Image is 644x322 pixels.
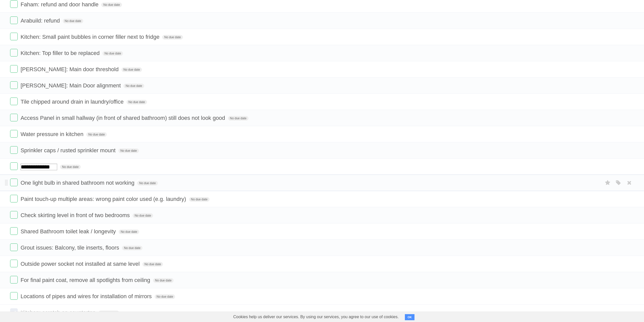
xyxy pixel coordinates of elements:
[10,260,18,267] label: Done
[162,35,183,40] span: No due date
[153,278,174,283] span: No due date
[20,309,97,316] span: Kitchen: scratch on countertop
[20,131,85,137] span: Water pressure in kitchen
[20,261,141,267] span: Outside power socket not installed at same level
[228,116,248,121] span: No due date
[137,181,158,185] span: No due date
[119,230,139,234] span: No due date
[10,130,18,138] label: Done
[10,227,18,235] label: Done
[20,34,161,40] span: Kitchen: Small paint bubbles in corner filler next to fridge
[20,115,226,121] span: Access Panel in small hallway (in front of shared bathroom) still does not look good
[10,33,18,40] label: Done
[10,211,18,219] label: Done
[127,100,147,104] span: No due date
[86,132,107,137] span: No due date
[405,314,415,320] button: OK
[142,262,163,267] span: No due date
[20,50,101,56] span: Kitchen: Top filler to be replaced
[20,277,151,283] span: For final paint coat, remove all spotlights from ceiling
[189,197,210,202] span: No due date
[10,65,18,73] label: Done
[20,17,61,24] span: Arabuild: refund
[10,49,18,56] label: Done
[10,16,18,24] label: Done
[98,311,119,315] span: No due date
[118,148,139,153] span: No due date
[10,0,18,8] label: Done
[603,179,613,187] label: Star task
[10,195,18,202] label: Done
[20,228,117,235] span: Shared Bathroom toilet leak / longevity
[10,243,18,251] label: Done
[228,312,404,322] span: Cookies help us deliver our services. By using our services, you agree to our use of cookies.
[10,276,18,283] label: Done
[20,212,131,218] span: Check skirting level in front of two bedrooms
[10,114,18,121] label: Done
[10,98,18,105] label: Done
[20,293,153,299] span: Locations of pipes and wires for installation of mirrors
[20,244,120,251] span: Grout issues: Balcony, tile inserts, floors
[155,294,175,299] span: No due date
[20,180,136,186] span: One light bulb in shared bathroom not working
[122,246,142,250] span: No due date
[20,147,117,154] span: Sprinkler caps / rusted sprinkler mount
[20,82,122,89] span: [PERSON_NAME]: Main Door alignment
[10,292,18,300] label: Done
[102,51,123,56] span: No due date
[10,162,18,170] label: Done
[20,99,125,105] span: Tile chipped around drain in laundry/office
[101,3,122,7] span: No due date
[10,81,18,89] label: Done
[123,84,144,88] span: No due date
[10,308,18,316] label: Done
[63,19,83,23] span: No due date
[20,66,120,72] span: [PERSON_NAME]: Main door threshold
[20,1,100,8] span: Faham: refund and door handle
[10,146,18,154] label: Done
[133,213,153,218] span: No due date
[20,196,187,202] span: Paint touch-up multiple areas: wrong paint color used (e.g. laundry)
[121,67,142,72] span: No due date
[60,165,80,169] span: No due date
[10,179,18,186] label: Done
